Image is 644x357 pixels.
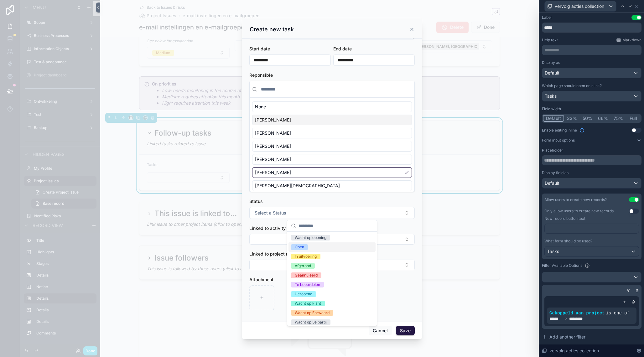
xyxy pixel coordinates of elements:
label: Which page should open on click? [542,83,602,88]
div: scrollable content [542,45,641,55]
button: 33% [564,115,580,122]
span: is one of [606,311,630,316]
div: Allow users to create new records? [544,197,607,202]
div: Wacht op klant [295,301,321,306]
button: vervolg acties collection [544,1,616,12]
span: [PERSON_NAME] [255,156,291,163]
span: Reponsible [249,72,273,78]
button: Default [542,178,641,189]
span: Enable editing inline [542,128,577,133]
label: Field width [542,106,561,111]
div: None [252,101,412,112]
span: Linked to project meeting [249,251,303,256]
span: Tasks [545,93,557,99]
div: Suggestions [287,232,377,326]
label: Help text [542,38,558,43]
span: Attachment [249,277,273,282]
div: Suggestions [250,98,414,192]
label: New record button text [544,216,585,221]
a: Markdown [616,38,641,43]
span: [PERSON_NAME] [255,169,291,176]
span: Markdown [622,38,641,43]
button: Tasks [544,246,639,257]
div: Geannuleerd [295,272,318,278]
span: vervolg acties collection [555,3,604,9]
label: Only allow users to create new records [544,209,614,214]
span: Start date [249,46,270,51]
button: Select Button [249,234,415,245]
span: Linked to activity [249,225,286,231]
span: Gekoppeld aan project [549,311,605,316]
div: Label [542,15,552,20]
label: Filter Available Options [542,263,582,268]
span: [PERSON_NAME] [255,143,291,149]
span: What form should be used? [544,239,592,243]
button: 50% [580,115,595,122]
label: Display field as [542,170,569,175]
span: Tasks [547,248,559,255]
div: Wacht op opening [295,235,326,241]
span: Add another filter [549,334,585,340]
span: [PERSON_NAME] [255,130,291,136]
div: Open [295,244,304,250]
div: Wacht op Forwaard [295,310,330,316]
button: Select Button [249,207,415,219]
div: In uitvoering [295,254,317,259]
span: [PERSON_NAME] [255,117,291,123]
button: Default [543,115,564,122]
button: Select Button [249,260,415,270]
label: Form input options [542,138,575,143]
span: End date [333,46,352,51]
button: 75% [611,115,626,122]
button: Cancel [369,326,392,336]
h3: Create new task [250,26,294,33]
span: vervolg acties collection [549,348,599,354]
button: Default [542,68,641,78]
div: Wacht op 3e partij [295,319,327,325]
span: Default [545,180,559,186]
span: Select a Status [255,210,286,216]
div: Te beoordelen [295,282,320,287]
label: Display as [542,60,560,65]
div: Afgerond [295,263,311,269]
span: Default [545,70,559,76]
label: Placeholder [542,148,563,153]
button: Add another filter [542,331,641,343]
button: Full [626,115,641,122]
button: Form input options [542,138,641,143]
span: [PERSON_NAME][DEMOGRAPHIC_DATA] [255,183,340,189]
div: Heropend [295,291,312,297]
button: Tasks [542,91,641,101]
div: scrollable content [544,224,639,239]
span: Status [249,199,263,204]
button: Save [396,326,415,336]
button: 66% [595,115,611,122]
